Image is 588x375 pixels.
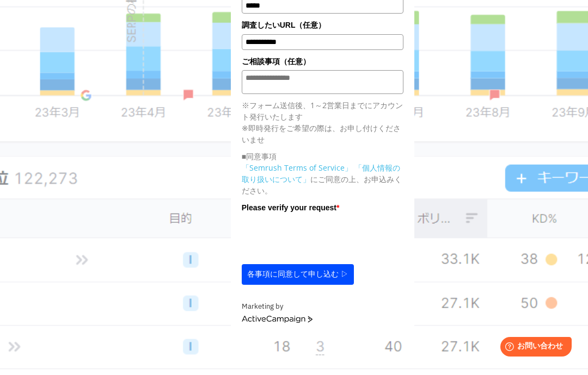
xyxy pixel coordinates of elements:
[242,162,352,173] a: 「Semrush Terms of Service」
[242,216,407,259] iframe: reCAPTCHA
[242,55,404,67] label: ご相談事項（任意）
[242,264,354,285] button: 各事項に同意して申し込む ▷
[242,202,404,214] label: Please verify your request
[491,333,576,363] iframe: Help widget launcher
[242,19,404,31] label: 調査したいURL（任意）
[242,162,400,184] a: 「個人情報の取り扱いについて」
[242,162,404,196] p: にご同意の上、お申込みください。
[242,151,404,162] p: ■同意事項
[242,99,404,145] p: ※フォーム送信後、1～2営業日までにアカウント発行いたします ※即時発行をご希望の際は、お申し付けくださいませ
[242,301,404,312] div: Marketing by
